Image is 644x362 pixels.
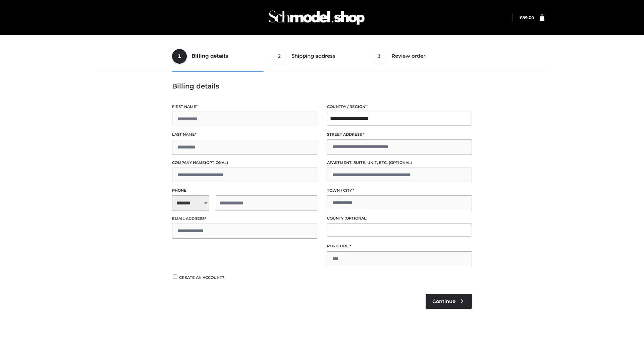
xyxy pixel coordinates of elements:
[520,15,534,20] a: £89.00
[344,216,368,221] span: (optional)
[520,15,522,20] span: £
[520,15,534,20] bdi: 89.00
[327,215,472,222] label: County
[205,160,228,165] span: (optional)
[172,275,178,279] input: Create an account?
[172,216,317,222] label: Email address
[172,187,317,194] label: Phone
[172,160,317,166] label: Company name
[327,187,472,194] label: Town / City
[266,4,367,31] img: Schmodel Admin 964
[327,104,472,110] label: Country / Region
[327,160,472,166] label: Apartment, suite, unit, etc.
[172,82,472,90] h3: Billing details
[389,160,412,165] span: (optional)
[179,275,224,280] span: Create an account?
[327,131,472,138] label: Street address
[327,243,472,249] label: Postcode
[172,104,317,110] label: First name
[172,131,317,138] label: Last name
[426,294,472,309] a: Continue
[432,298,455,304] span: Continue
